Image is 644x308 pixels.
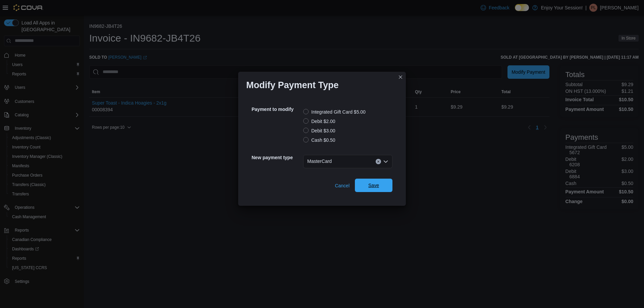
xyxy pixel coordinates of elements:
[303,136,335,144] label: Cash $0.50
[303,117,335,125] label: Debit $2.00
[383,159,388,164] button: Open list of options
[252,103,302,116] h5: Payment to modify
[307,157,332,165] span: MasterCard
[332,179,352,192] button: Cancel
[252,151,302,164] h5: New payment type
[355,179,392,192] button: Save
[303,127,335,135] label: Debit $3.00
[246,80,339,90] h1: Modify Payment Type
[376,159,381,164] button: Clear input
[396,73,405,81] button: Closes this modal window
[303,108,366,116] label: Integrated Gift Card $5.00
[368,182,379,189] span: Save
[334,158,335,166] input: Accessible screen reader label
[335,182,350,189] span: Cancel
